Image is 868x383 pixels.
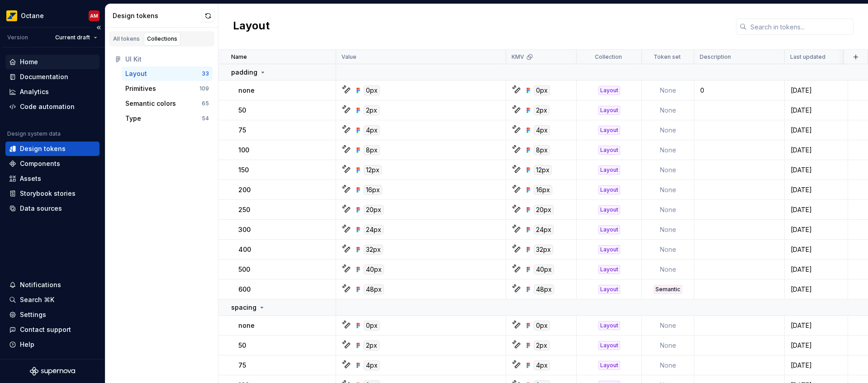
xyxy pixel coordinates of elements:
div: Design tokens [20,144,66,153]
div: 8px [364,145,380,155]
div: 0px [364,321,380,331]
div: Help [20,340,34,349]
div: 40px [534,265,554,274]
div: 109 [199,85,209,92]
div: 8px [534,145,550,155]
div: 4px [364,125,380,135]
td: None [642,100,694,120]
button: Notifications [5,278,100,292]
div: 48px [364,284,384,294]
div: [DATE] [785,146,847,155]
svg: Supernova Logo [30,367,75,376]
div: Collections [147,35,177,43]
div: [DATE] [785,341,847,350]
div: 20px [534,205,554,215]
div: 40px [364,265,384,274]
div: 2px [364,340,379,350]
p: Description [700,53,731,61]
div: Layout [125,69,147,78]
div: Code automation [20,102,75,111]
p: 400 [238,245,251,254]
td: None [642,180,694,200]
a: Components [5,156,100,171]
div: Layout [598,185,620,194]
div: Settings [20,310,46,319]
a: Analytics [5,85,100,99]
div: 33 [202,70,209,77]
div: 2px [534,105,550,115]
div: Layout [598,321,620,330]
div: Design tokens [113,11,202,20]
div: 48px [534,284,554,294]
button: Current draft [51,31,101,44]
img: e8093afa-4b23-4413-bf51-00cde92dbd3f.png [6,10,17,21]
button: Type54 [122,111,213,126]
button: Layout33 [122,66,213,81]
div: Type [125,114,141,123]
button: Primitives109 [122,81,213,96]
div: Data sources [20,204,62,213]
div: 12px [364,165,382,175]
div: 16px [534,185,552,195]
div: 24px [534,225,554,235]
div: Semantic [654,285,682,294]
td: None [642,220,694,240]
p: Value [342,53,356,61]
td: None [642,316,694,336]
p: Name [231,53,247,61]
td: None [642,260,694,279]
span: Current draft [55,34,90,41]
button: OctaneAM [2,6,103,25]
div: Layout [598,165,620,175]
div: [DATE] [785,225,847,234]
p: padding [231,68,257,77]
div: [DATE] [785,245,847,254]
div: All tokens [113,35,140,43]
p: spacing [231,303,256,312]
a: Code automation [5,99,100,114]
button: Collapse sidebar [92,21,105,34]
div: 4px [534,360,550,370]
a: Semantic colors65 [122,96,213,111]
div: Semantic colors [125,99,176,108]
div: 65 [202,100,209,107]
div: Assets [20,174,41,183]
td: None [642,336,694,355]
div: AM [90,12,98,19]
p: 600 [238,285,251,294]
div: Design system data [7,130,61,137]
div: Layout [598,245,620,254]
p: KMV [512,53,524,61]
div: [DATE] [785,86,847,95]
p: none [238,86,255,95]
div: Octane [21,11,44,20]
div: Contact support [20,325,71,334]
div: Documentation [20,72,68,81]
div: 32px [364,245,383,255]
p: Last updated [790,53,825,61]
p: 75 [238,361,246,370]
p: none [238,321,255,330]
div: Layout [598,361,620,370]
div: [DATE] [785,205,847,214]
div: 32px [534,245,553,255]
a: Home [5,55,100,69]
a: Design tokens [5,142,100,156]
button: Contact support [5,322,100,337]
div: 54 [202,115,209,122]
div: 4px [534,125,550,135]
p: 150 [238,165,249,175]
div: Layout [598,265,620,274]
div: Primitives [125,84,156,93]
div: [DATE] [785,265,847,274]
div: Layout [598,86,620,95]
div: 20px [364,205,384,215]
p: 250 [238,205,250,214]
p: Collection [595,53,622,61]
td: None [642,120,694,140]
div: Layout [598,285,620,294]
